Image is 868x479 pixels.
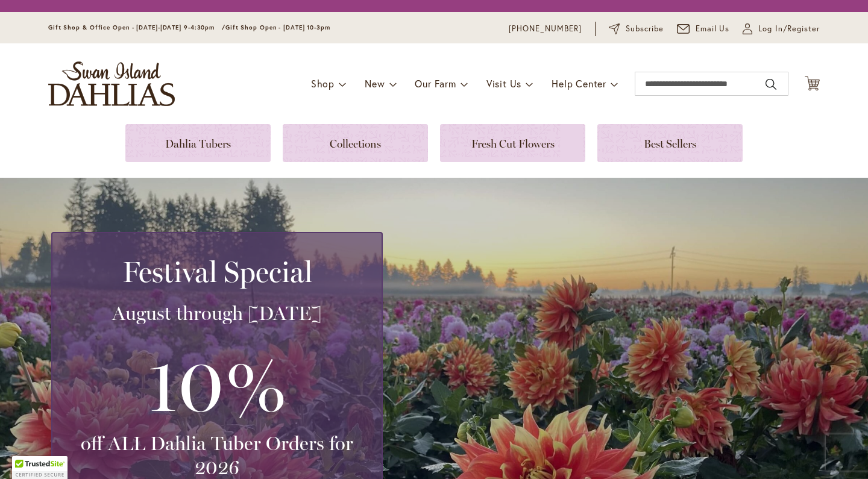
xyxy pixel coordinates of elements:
h2: Festival Special [67,255,367,289]
span: Subscribe [626,23,664,35]
span: Email Us [696,23,730,35]
span: New [365,77,385,90]
span: Log In/Register [758,23,820,35]
a: Subscribe [609,23,664,35]
a: [PHONE_NUMBER] [509,23,582,35]
span: Our Farm [415,77,456,90]
h3: 10% [67,337,367,431]
span: Help Center [552,77,606,90]
a: Email Us [677,23,730,35]
a: store logo [48,61,175,106]
span: Gift Shop Open - [DATE] 10-3pm [225,23,330,31]
span: Visit Us [486,77,521,90]
a: Log In/Register [743,23,820,35]
button: Search [766,75,776,94]
h3: August through [DATE] [67,301,367,325]
span: Gift Shop & Office Open - [DATE]-[DATE] 9-4:30pm / [48,23,225,31]
span: Shop [311,77,335,90]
